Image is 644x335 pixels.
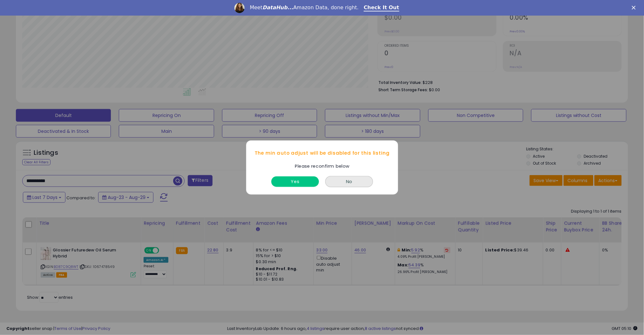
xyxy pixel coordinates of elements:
[632,6,638,10] div: Close
[262,4,293,10] i: DataHub...
[246,144,398,163] div: The min auto adjust will be disabled for this listing
[234,3,245,13] img: Profile image for Georgie
[325,176,373,187] button: No
[364,4,399,11] a: Check It Out
[271,176,319,187] button: Yes
[250,4,359,11] div: Meet Amazon Data, done right.
[292,163,352,170] div: Please reconfirm below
